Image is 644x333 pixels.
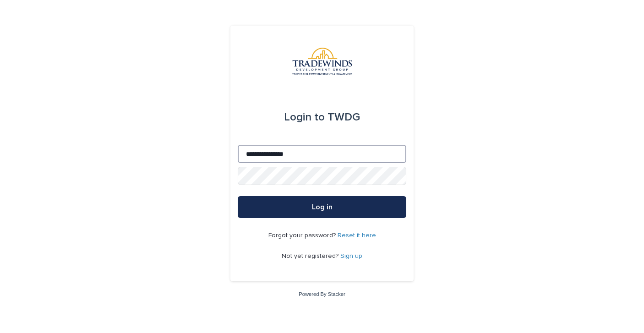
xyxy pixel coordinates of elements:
div: TWDG [284,104,360,130]
span: Log in [312,203,333,211]
button: Log in [238,196,406,218]
a: Powered By Stacker [299,291,345,297]
span: Not yet registered? [282,253,340,259]
img: 1GCq2oTSZCuDKsr8mZhq [292,48,352,75]
span: Forgot your password? [268,232,338,239]
a: Sign up [340,253,362,259]
span: Login to [284,112,325,123]
a: Reset it here [338,232,376,239]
